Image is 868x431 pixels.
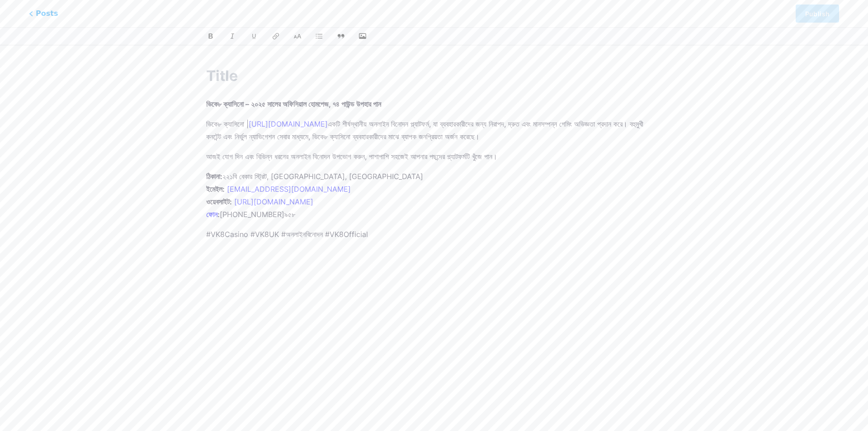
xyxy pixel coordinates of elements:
[206,150,662,163] p: আজই যোগ দিন এবং বিভিন্ন ধরনের অনলাইন বিনোদন উপভোগ করুন, পাশাপাশি সহজেই আপনার পছন্দের প্ল্যাটফর্মট...
[217,210,220,219] strong: :
[227,185,351,194] a: [EMAIL_ADDRESS][DOMAIN_NAME]
[206,99,381,109] strong: ভিকে৮ ক্যাসিনো – ২০২৫ সালের অফিসিয়াল হোমপেজ, ৭৪ পাউন্ড উপহার পান
[29,8,58,19] span: Posts
[206,118,662,143] p: ভিকে৮ ক্যাসিনো | একটি শীর্ষস্থানীয় অনলাইন বিনোদন প্ল্যাটফর্ম, যা ব্যবহারকারীদের জন্য নিরাপদ, দ্র...
[206,210,217,219] strong: ফোন
[796,5,839,23] button: Publish
[206,65,662,87] input: Title
[805,10,830,18] span: Publish
[249,119,328,128] a: [URL][DOMAIN_NAME]
[206,170,662,221] p: ২২১বি বেকার স্ট্রিট, [GEOGRAPHIC_DATA], [GEOGRAPHIC_DATA] [PHONE_NUMBER]৯৫৮
[206,197,232,206] strong: ওয়েবসাইট:
[206,185,225,194] strong: ইমেইল:
[206,172,222,181] strong: ঠিকানা:
[206,228,662,241] p: #VK8Casino #VK8UK #অনলাইনবিনোদন #VK8Official
[206,197,313,219] a: [URL][DOMAIN_NAME]ফোন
